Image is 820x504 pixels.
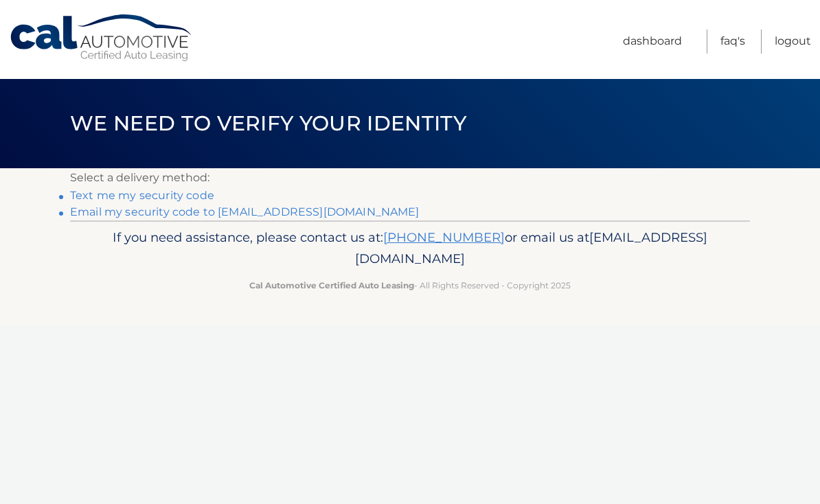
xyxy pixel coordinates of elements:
strong: Cal Automotive Certified Auto Leasing [249,280,414,290]
a: Text me my security code [70,189,214,202]
a: Cal Automotive [9,14,194,62]
p: Select a delivery method: [70,168,750,187]
a: Email my security code to [EMAIL_ADDRESS][DOMAIN_NAME] [70,205,420,218]
p: If you need assistance, please contact us at: or email us at [79,227,741,271]
a: Dashboard [623,30,682,54]
a: Logout [775,30,811,54]
a: [PHONE_NUMBER] [383,229,505,245]
a: FAQ's [720,30,745,54]
p: - All Rights Reserved - Copyright 2025 [79,278,741,293]
span: We need to verify your identity [70,111,466,136]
